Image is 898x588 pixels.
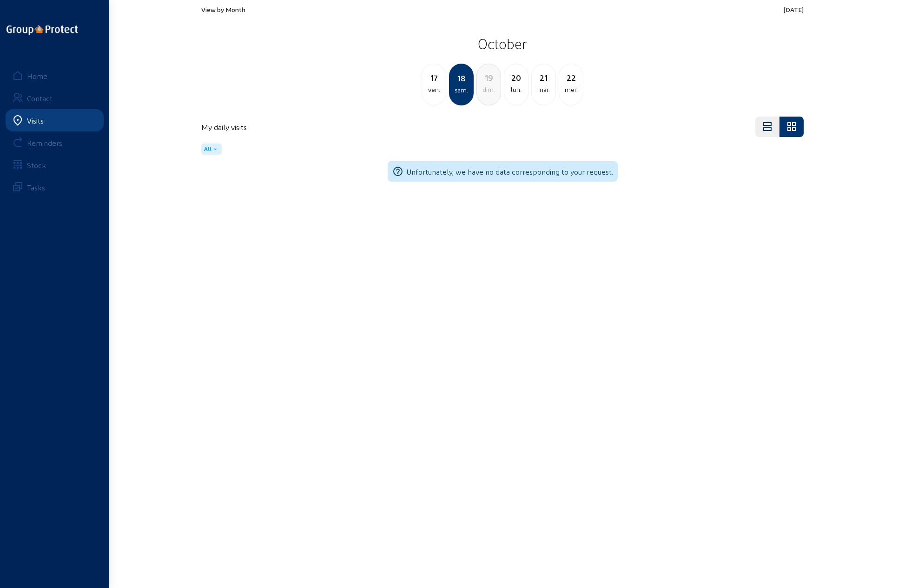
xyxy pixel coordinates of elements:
[784,6,804,13] span: [DATE]
[477,71,501,84] div: 19
[406,167,613,176] span: Unfortunately, we have no data corresponding to your request.
[204,145,211,153] span: All
[392,166,403,177] mat-icon: help_outline
[504,84,528,95] div: lun.
[450,72,473,85] div: 18
[532,71,555,84] div: 21
[6,87,104,109] a: Contact
[422,84,446,95] div: ven.
[27,116,44,125] div: Visits
[504,71,528,84] div: 20
[477,84,501,95] div: dim.
[27,94,53,103] div: Contact
[27,72,47,80] div: Home
[6,109,104,131] a: Visits
[201,32,804,55] h2: October
[27,161,46,170] div: Stock
[6,176,104,198] a: Tasks
[6,154,104,176] a: Stock
[422,71,446,84] div: 17
[201,6,245,13] span: View by Month
[27,183,45,192] div: Tasks
[450,85,473,96] div: sam.
[201,123,247,131] h4: My daily visits
[559,84,583,95] div: mer.
[7,25,78,35] img: logo-oneline.png
[6,131,104,154] a: Reminders
[27,138,62,147] div: Reminders
[559,71,583,84] div: 22
[532,84,555,95] div: mar.
[6,65,104,87] a: Home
